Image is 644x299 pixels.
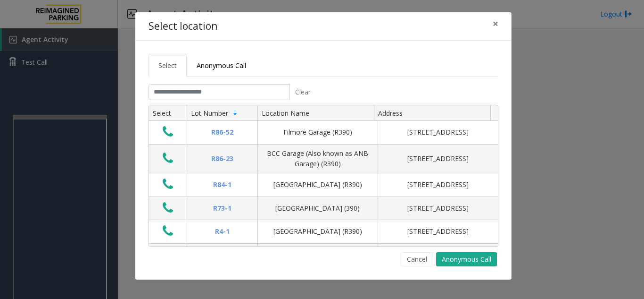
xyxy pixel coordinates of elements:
div: [STREET_ADDRESS] [384,154,492,164]
div: Filmore Garage (R390) [264,127,372,137]
div: [STREET_ADDRESS] [384,203,492,214]
span: Address [378,109,403,118]
div: [GEOGRAPHIC_DATA] (R390) [264,179,372,190]
button: Cancel [401,252,433,266]
div: Data table [149,105,498,246]
div: [GEOGRAPHIC_DATA] (R390) [264,226,372,237]
div: R84-1 [193,179,252,190]
div: [STREET_ADDRESS] [384,127,492,137]
button: Clear [290,84,316,100]
span: Sortable [231,109,239,117]
div: R4-1 [193,226,252,237]
span: Select [158,61,177,70]
span: Anonymous Call [197,61,246,70]
div: R86-52 [193,127,252,137]
div: R73-1 [193,203,252,214]
div: R86-23 [193,154,252,164]
div: BCC Garage (Also known as ANB Garage) (R390) [264,148,372,170]
th: Select [149,105,187,121]
div: [GEOGRAPHIC_DATA] (390) [264,203,372,214]
h4: Select location [149,19,217,34]
span: × [493,17,498,30]
button: Anonymous Call [436,252,497,266]
span: Lot Number [191,109,228,118]
button: Close [486,12,505,35]
div: [STREET_ADDRESS] [384,179,492,190]
div: [STREET_ADDRESS] [384,226,492,237]
span: Location Name [262,109,309,118]
ul: Tabs [149,54,498,77]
